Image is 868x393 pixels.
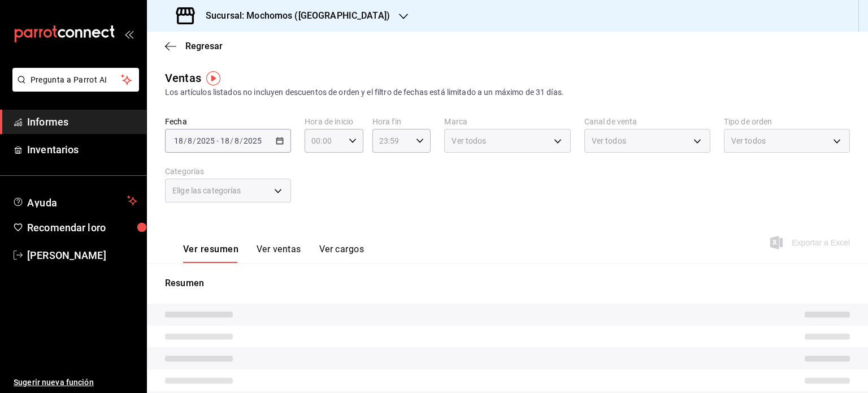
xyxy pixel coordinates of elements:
font: Canal de venta [584,117,637,126]
font: Fecha [165,117,187,126]
font: Los artículos listados no incluyen descuentos de orden y el filtro de fechas está limitado a un m... [165,88,564,97]
font: Sucursal: Mochomos ([GEOGRAPHIC_DATA]) [206,10,390,21]
font: Pregunta a Parrot AI [31,75,107,84]
font: Ver cargos [319,244,364,254]
font: Ver ventas [257,244,301,254]
input: ---- [243,136,262,145]
font: / [240,136,243,145]
div: pestañas de navegación [183,243,364,263]
font: / [184,136,187,145]
font: Ver resumen [183,244,238,254]
input: -- [234,136,240,145]
font: Ver todos [452,136,486,145]
font: Hora fin [372,117,401,126]
input: ---- [196,136,215,145]
font: / [230,136,233,145]
font: Ver todos [592,136,626,145]
input: -- [173,136,184,145]
input: -- [187,136,193,145]
font: Recomendar loro [27,222,106,234]
button: Regresar [165,41,223,51]
button: Pregunta a Parrot AI [12,68,139,92]
font: Inventarios [27,144,79,156]
font: Regresar [185,41,223,51]
a: Pregunta a Parrot AI [8,82,139,94]
input: -- [220,136,230,145]
font: Hora de inicio [305,117,353,126]
img: Marcador de información sobre herramientas [206,71,220,85]
font: - [216,136,219,145]
font: [PERSON_NAME] [27,249,106,261]
font: Ventas [165,71,201,85]
font: Ayuda [27,197,58,209]
font: Resumen [165,278,204,288]
font: Marca [444,117,467,126]
font: Sugerir nueva función [14,378,94,387]
font: Informes [27,116,68,128]
font: Categorías [165,167,204,176]
button: abrir_cajón_menú [124,29,133,38]
font: Ver todos [731,136,766,145]
font: Tipo de orden [724,117,772,126]
font: / [193,136,196,145]
font: Elige las categorías [172,186,241,195]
